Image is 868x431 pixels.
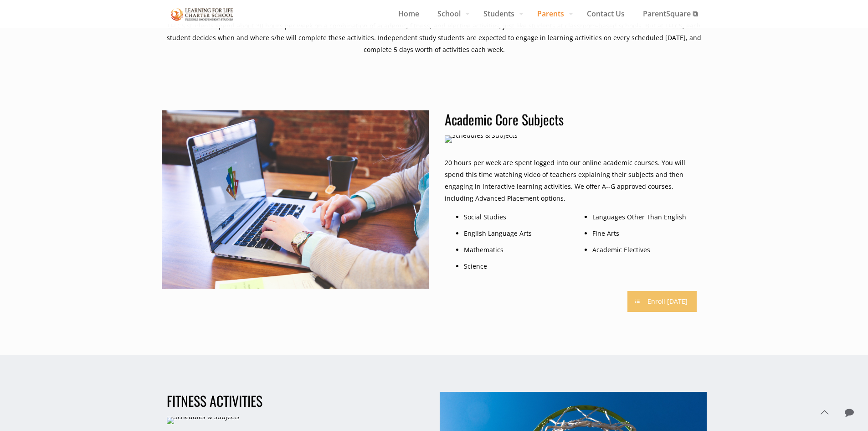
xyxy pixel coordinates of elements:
[428,7,474,21] span: School
[464,228,567,239] li: English Language Arts
[167,417,240,424] img: Schedules & Subjects
[474,7,528,21] span: Students
[592,228,696,239] li: Fine Arts
[445,135,518,143] img: Schedules & Subjects
[167,390,262,411] span: FITNESS ACTIVITIES
[464,244,567,256] li: Mathematics
[578,7,634,21] span: Contact Us
[634,7,707,21] span: ParentSquare ⧉
[815,403,834,422] a: Back to top icon
[445,157,701,204] p: 20 hours per week are spent logged into our online academic courses. You will spend this time wat...
[389,7,428,21] span: Home
[162,110,429,289] img: Schedules & Subjects
[627,291,697,312] a: Enroll [DATE]
[445,110,701,129] h3: Academic Core Subjects
[171,6,234,22] img: Schedules & Subjects
[162,20,707,56] div: LFLCS students spend about 30 hours per week on a combination of academic, fitness, and elective ...
[464,260,567,272] li: Science
[528,7,578,21] span: Parents
[592,211,696,223] li: Languages Other Than English
[464,211,567,223] li: Social Studies
[592,244,696,256] li: Academic Electives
